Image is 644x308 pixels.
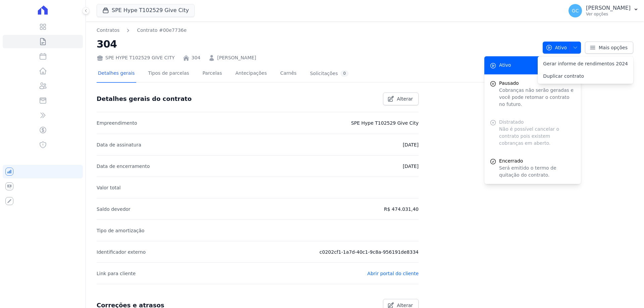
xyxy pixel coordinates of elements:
p: Tipo de amortização [97,227,145,235]
p: Ver opções [586,11,631,17]
a: Parcelas [201,65,223,83]
p: Será emitido o termo de quitação do contrato. [499,165,576,179]
p: R$ 474.031,40 [384,205,419,213]
p: Identificador externo [97,248,146,256]
a: Abrir portal do cliente [367,271,419,276]
button: SPE Hype T102529 Give City [97,4,195,17]
a: Carnês [279,65,298,83]
a: Contratos [97,27,119,34]
div: Solicitações [310,70,348,77]
span: GC [572,8,579,13]
p: Saldo devedor [97,205,130,213]
span: Alterar [397,96,413,102]
span: Ativo [546,42,567,54]
span: Ativo [499,62,511,69]
a: [PERSON_NAME] [217,54,256,61]
button: GC [PERSON_NAME] Ver opções [563,1,644,20]
p: [PERSON_NAME] [586,5,631,11]
p: Empreendimento [97,119,137,127]
p: Data de assinatura [97,141,141,149]
nav: Breadcrumb [97,27,186,34]
div: SPE HYPE T102529 GIVE CITY [97,54,175,61]
a: Mais opções [585,42,633,54]
a: Contrato #00e7736e [137,27,186,34]
a: Tipos de parcelas [147,65,191,83]
a: Antecipações [234,65,268,83]
h3: Detalhes gerais do contrato [97,95,192,103]
p: [DATE] [403,162,419,170]
a: Gerar informe de rendimentos 2024 [538,58,633,70]
p: SPE Hype T102529 Give City [351,119,419,127]
a: Encerrado Será emitido o termo de quitação do contrato. [484,152,581,184]
a: 304 [192,54,201,61]
span: Pausado [499,80,576,87]
button: Ativo [543,42,581,54]
button: Pausado Cobranças não serão geradas e você pode retomar o contrato no futuro. [484,74,581,113]
a: Detalhes gerais [97,65,136,83]
a: Alterar [383,93,419,105]
p: c0202cf1-1a7d-40c1-9c8a-956191de8334 [320,248,419,256]
a: Solicitações0 [309,65,350,83]
p: Valor total [97,184,121,192]
h2: 304 [97,37,537,52]
p: Data de encerramento [97,162,150,170]
p: Cobranças não serão geradas e você pode retomar o contrato no futuro. [499,87,576,108]
a: Duplicar contrato [538,70,633,82]
div: 0 [340,70,348,77]
span: Mais opções [599,44,628,51]
p: Link para cliente [97,269,136,278]
p: [DATE] [403,141,419,149]
nav: Breadcrumb [97,27,537,34]
span: Encerrado [499,158,576,165]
